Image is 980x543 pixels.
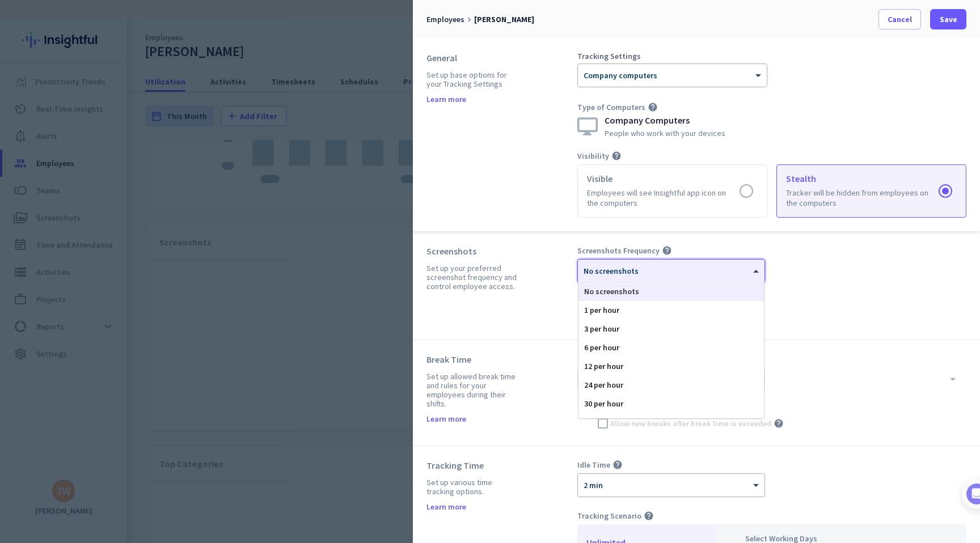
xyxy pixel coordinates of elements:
[578,320,764,338] div: 3 per hour
[426,14,464,24] span: Employees
[611,151,622,161] i: help
[930,9,966,29] button: Save
[578,282,764,301] div: No screenshots
[577,151,609,161] span: Visibility
[605,116,725,125] div: Company Computers
[662,245,672,256] i: help
[946,372,960,386] i: arrow_drop_down
[578,376,764,394] div: 24 per hour
[578,338,764,357] div: 6 per hour
[426,245,521,257] div: Screenshots
[605,129,725,137] div: People who work with your devices
[577,511,641,521] span: Tracking Scenario
[612,460,623,470] i: help
[940,14,957,25] span: Save
[577,117,598,135] img: monitor
[644,511,654,521] i: help
[464,15,474,24] i: keyboard_arrow_right
[577,52,767,60] div: Tracking Settings
[426,503,466,511] a: Learn more
[577,354,617,364] span: Break Time
[426,264,521,291] div: Set up your preferred screenshot frequency and control employee access.
[426,478,521,496] div: Set up various time tracking options.
[426,460,521,471] div: Tracking Time
[577,367,765,391] input: Not available for stealth mode
[577,460,610,470] span: Idle Time
[426,95,466,103] a: Learn more
[426,372,521,408] div: Set up allowed break time and rules for your employees during their shifts.
[426,52,521,63] div: General
[648,102,658,112] i: help
[774,418,784,429] i: help
[878,9,921,29] button: Cancel
[577,102,645,112] span: Type of Computers
[577,245,660,256] span: Screenshots Frequency
[578,394,764,413] div: 30 per hour
[426,70,521,88] div: Set up base options for your Tracking Settings
[578,413,764,432] div: 60 per hour
[776,164,966,218] app-radio-card: Stealth
[426,354,521,365] div: Break Time
[888,14,912,25] span: Cancel
[578,357,764,376] div: 12 per hour
[474,14,534,24] span: [PERSON_NAME]
[578,282,764,418] div: Options List
[426,415,466,423] a: Learn more
[578,301,764,320] div: 1 per hour
[577,164,767,218] app-radio-card: Visible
